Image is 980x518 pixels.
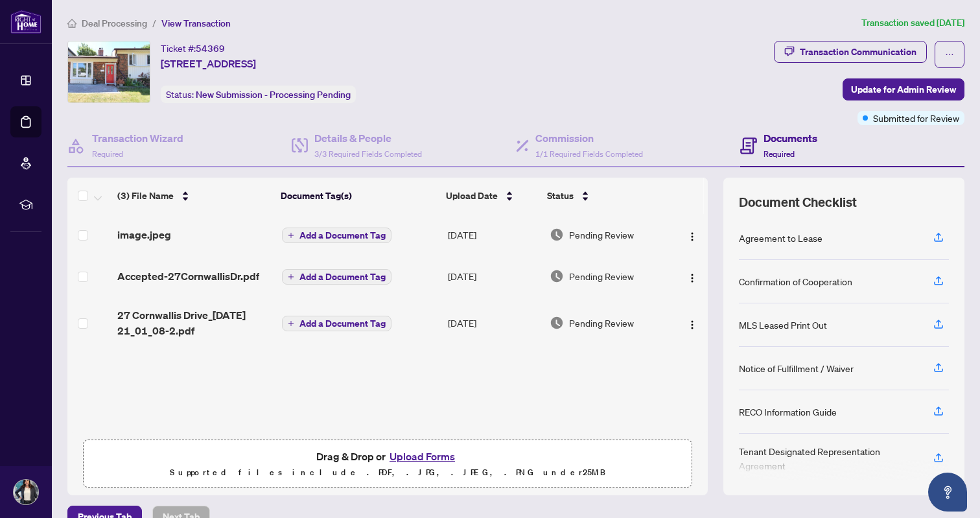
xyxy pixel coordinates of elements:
[84,440,692,488] span: Drag & Drop orUpload FormsSupported files include .PDF, .JPG, .JPEG, .PNG under25MB
[299,272,386,281] span: Add a Document Tag
[764,149,795,159] span: Required
[299,231,386,240] span: Add a Document Tag
[117,189,174,203] span: (3) File Name
[196,43,225,54] span: 54369
[117,268,259,284] span: Accepted-27CornwallisDr.pdf
[928,473,967,512] button: Open asap
[739,405,837,419] div: RECO Information Guide
[682,266,703,287] button: Logo
[687,231,697,242] img: Logo
[800,41,916,62] div: Transaction Communication
[764,130,817,146] h4: Documents
[550,228,564,242] img: Document Status
[443,297,544,349] td: [DATE]
[443,255,544,297] td: [DATE]
[161,18,231,29] span: View Transaction
[92,149,123,159] span: Required
[161,56,256,71] span: [STREET_ADDRESS]
[441,178,542,214] th: Upload Date
[316,448,459,465] span: Drag & Drop or
[282,269,391,285] button: Add a Document Tag
[739,444,918,473] div: Tenant Designated Representation Agreement
[739,274,852,288] div: Confirmation of Cooperation
[314,130,422,146] h4: Details & People
[739,193,857,211] span: Document Checklist
[550,316,564,330] img: Document Status
[550,269,564,283] img: Document Status
[299,319,386,328] span: Add a Document Tag
[861,16,964,30] article: Transaction saved [DATE]
[288,320,294,327] span: plus
[282,315,391,332] button: Add a Document Tag
[386,448,459,465] button: Upload Forms
[739,318,827,332] div: MLS Leased Print Out
[112,178,275,214] th: (3) File Name
[569,316,634,330] span: Pending Review
[288,232,294,239] span: plus
[10,10,41,34] img: logo
[443,214,544,255] td: [DATE]
[687,320,697,330] img: Logo
[446,189,498,203] span: Upload Date
[682,224,703,245] button: Logo
[547,189,574,203] span: Status
[288,274,294,280] span: plus
[67,19,76,28] span: home
[92,130,183,146] h4: Transaction Wizard
[282,227,391,244] button: Add a Document Tag
[161,41,225,56] div: Ticket #:
[945,50,954,59] span: ellipsis
[535,149,643,159] span: 1/1 Required Fields Completed
[152,16,156,30] li: /
[687,273,697,283] img: Logo
[682,312,703,333] button: Logo
[282,316,391,331] button: Add a Document Tag
[843,78,964,100] button: Update for Admin Review
[161,86,356,103] div: Status:
[851,79,956,100] span: Update for Admin Review
[282,228,391,243] button: Add a Document Tag
[542,178,668,214] th: Status
[535,130,643,146] h4: Commission
[82,18,147,29] span: Deal Processing
[91,465,684,480] p: Supported files include .PDF, .JPG, .JPEG, .PNG under 25 MB
[774,41,927,63] button: Transaction Communication
[569,228,634,242] span: Pending Review
[739,231,822,245] div: Agreement to Lease
[196,89,351,100] span: New Submission - Processing Pending
[275,178,441,214] th: Document Tag(s)
[314,149,422,159] span: 3/3 Required Fields Completed
[68,41,150,102] img: IMG-E12389755_1.jpg
[739,361,854,375] div: Notice of Fulfillment / Waiver
[14,480,38,504] img: Profile Icon
[873,111,959,125] span: Submitted for Review
[569,269,634,283] span: Pending Review
[117,227,171,242] span: image.jpeg
[282,268,391,285] button: Add a Document Tag
[117,307,272,338] span: 27 Cornwallis Drive_[DATE] 21_01_08-2.pdf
